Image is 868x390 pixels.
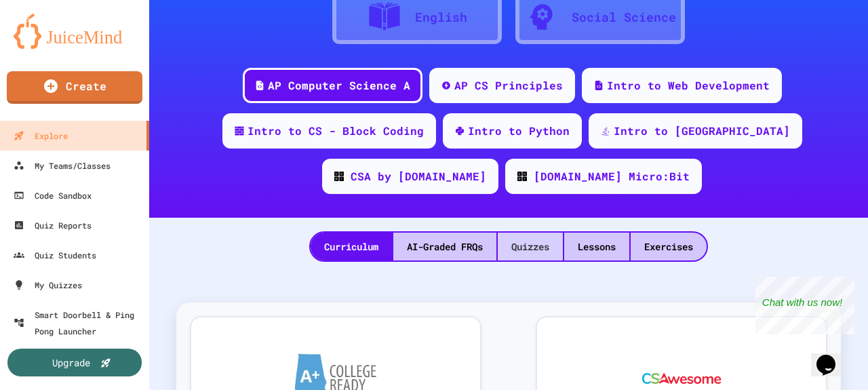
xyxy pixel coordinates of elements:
div: Lessons [564,233,629,260]
img: CODE_logo_RGB.png [517,172,527,181]
iframe: chat widget [811,336,854,376]
div: Intro to [GEOGRAPHIC_DATA] [614,123,790,139]
div: Exercises [631,233,707,260]
div: Smart Doorbell & Ping Pong Launcher [14,307,144,339]
div: Intro to CS - Block Coding [248,123,424,139]
div: Intro to Python [468,123,570,139]
div: AP Computer Science A [268,77,410,94]
img: logo-orange.svg [14,14,136,49]
img: CODE_logo_RGB.png [334,172,344,181]
div: AP CS Principles [454,77,563,94]
a: Create [7,71,142,104]
div: My Teams/Classes [14,157,111,174]
div: Quiz Reports [14,217,92,233]
div: CSA by [DOMAIN_NAME] [351,168,486,184]
div: My Quizzes [14,277,82,293]
div: Curriculum [311,233,392,260]
div: Social Science [572,8,676,26]
iframe: chat widget [755,277,854,334]
div: Quiz Students [14,247,96,263]
div: [DOMAIN_NAME] Micro:Bit [534,168,690,184]
div: Explore [14,128,68,144]
div: Intro to Web Development [607,77,770,94]
div: Quizzes [498,233,563,260]
div: Upgrade [52,355,90,370]
div: AI-Graded FRQs [393,233,496,260]
div: Code Sandbox [14,187,92,203]
div: English [415,8,467,26]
